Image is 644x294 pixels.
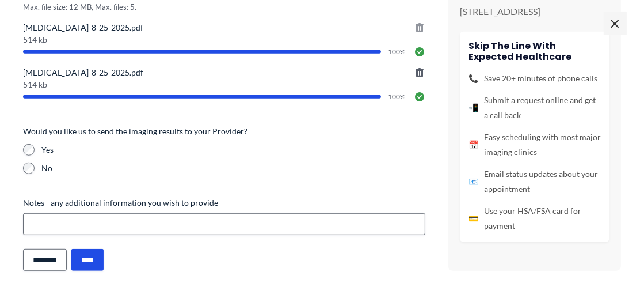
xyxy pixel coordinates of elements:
span: [MEDICAL_DATA]-8-25-2025.pdf [23,67,425,78]
span: 514 kb [23,36,425,44]
span: 📲 [468,100,478,115]
span: [MEDICAL_DATA]-8-25-2025.pdf [23,22,425,33]
li: Email status updates about your appointment [468,167,601,197]
span: 514 kb [23,81,425,89]
li: Submit a request online and get a call back [468,93,601,123]
span: 📧 [468,174,478,189]
span: × [604,12,627,35]
label: Yes [41,144,425,156]
li: Use your HSA/FSA card for payment [468,203,601,233]
span: Max. file size: 12 MB, Max. files: 5. [23,2,425,13]
span: 💳 [468,211,478,226]
span: 100% [388,93,407,100]
li: Easy scheduling with most major imaging clinics [468,130,601,160]
li: Save 20+ minutes of phone calls [468,71,601,86]
span: 📅 [468,137,478,152]
legend: Would you like us to send the imaging results to your Provider? [23,126,247,137]
h4: Skip the line with Expected Healthcare [468,40,601,62]
span: 100% [388,48,407,55]
p: [STREET_ADDRESS] [460,3,609,20]
label: Notes - any additional information you wish to provide [23,197,425,209]
span: 📞 [468,71,478,86]
label: No [41,163,425,174]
